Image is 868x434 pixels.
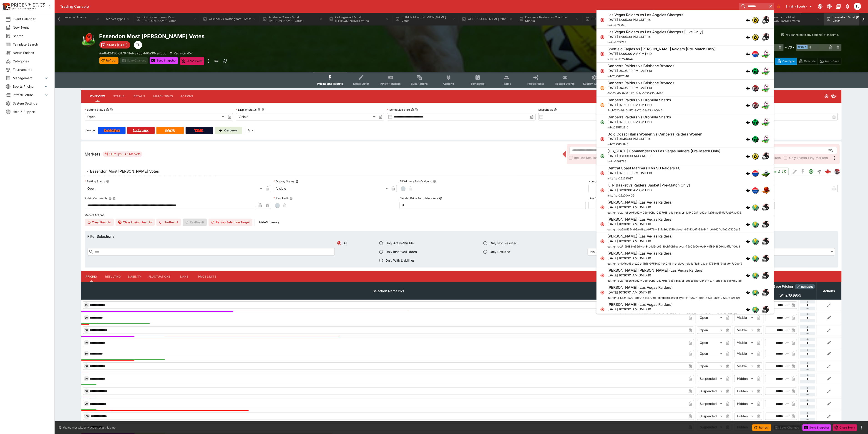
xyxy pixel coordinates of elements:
[439,197,442,200] button: Blender Price Template Name
[85,179,105,183] p: Betting Status
[761,84,770,93] img: rugby_league.png
[752,204,758,210] img: outrights.png
[600,154,605,159] svg: Open
[853,1,863,11] button: Trent Lewis
[588,248,835,255] div: No Limit
[607,171,681,175] p: [DATE] 07:30:00 PM GMT+10
[746,103,750,107] img: logo-cerberus.svg
[697,413,724,420] div: Suspended
[752,222,758,227] img: outrights.png
[607,75,629,78] span: nrl-20251112840
[600,188,605,193] svg: Closed
[827,146,835,155] button: Open
[746,171,750,176] div: cerberus
[746,205,750,210] div: cerberus
[13,67,49,72] span: Tournaments
[785,45,794,50] h6: - VS -
[734,363,755,370] div: Visible
[380,82,401,85] span: InPlay™ Trading
[600,205,605,210] svg: Closed
[746,205,750,210] img: logo-cerberus.svg
[734,375,755,382] div: Hidden
[752,17,758,23] img: bwin.png
[746,256,750,261] img: logo-cerberus.svg
[746,307,750,312] img: logo-cerberus.svg
[824,94,829,99] svg: Open
[752,51,758,57] div: lclkafka
[752,153,758,160] div: bwin
[274,196,289,200] p: Resulted?
[752,102,758,108] div: pricekinetics
[589,179,614,183] p: Number of Winners
[387,108,410,112] p: Scheduled Start
[262,108,265,111] button: Copy To Clipboard
[785,33,839,37] p: You cannot take any action(s) at this time.
[607,41,626,44] span: bwin-7672788
[761,237,770,246] img: american_football.png
[607,92,663,95] span: 6b063b40-8af0-11f0-8cfa-0550930b4488
[835,169,840,174] img: pricekinetics
[607,64,674,69] h6: Canberra Raiders vs Brisbane Broncos
[752,119,758,125] img: nrl.png
[761,152,770,161] img: american_football.png
[746,103,750,107] div: cerberus
[697,327,724,334] div: Open
[752,17,758,23] div: bwin
[368,288,409,294] span: Selection Name (12)
[589,196,607,200] p: Live Bet Delay
[13,42,49,47] span: Template Search
[600,69,605,74] svg: Closed
[752,239,758,245] img: outrights.png
[433,180,436,183] button: All Winners Full-Dividend
[600,171,605,176] svg: Closed
[145,271,174,282] button: Fluctuations
[443,82,454,85] span: Auditing
[761,254,770,263] img: american_football.png
[757,13,823,26] button: Brisbane Lions Most [PERSON_NAME] Votes
[761,67,770,76] img: rugby_league.png
[194,271,220,282] button: Price Limits
[752,136,758,142] img: nrl.png
[752,85,758,91] img: pricekinetics.png
[317,82,343,85] span: Pricing and Results
[823,167,833,176] a: 6757dae1-f617-4e3e-89a6-64c14cdb96b8
[129,91,150,102] button: Details
[761,15,770,25] img: american_football.png
[393,13,458,26] button: St Kilda Most [PERSON_NAME] Votes
[600,120,605,125] svg: Open
[200,13,259,26] button: Arsenal vs Nottingham Forest
[85,113,226,120] div: Open
[37,13,102,26] button: [US_STATE] Fever vs Atlanta Dream
[85,127,96,134] label: View on :
[600,137,605,142] svg: Closed
[607,149,720,154] h6: [US_STATE] Commanders vs Las Vegas Raiders [Pre-Match Only]
[502,82,511,85] span: Teams
[194,129,204,132] img: TabNZ
[761,101,770,110] img: rugby_league.png
[471,82,485,85] span: Templates
[697,350,724,357] div: Open
[600,103,605,107] svg: Suspended
[786,293,801,298] em: ( 110.96 %)
[295,180,299,183] button: Display Status
[103,13,133,26] button: Market Types
[607,69,674,73] p: [DATE] 04:05:00 PM GMT+10
[219,129,222,132] img: Cerberus
[761,169,770,178] img: soccer.png
[607,81,674,86] h6: Canberra Raiders vs Brisbane Broncos
[697,363,724,370] div: Open
[600,86,605,91] svg: Suspended
[99,57,118,64] button: Refresh
[607,217,673,222] h6: [PERSON_NAME] (Las Vegas Raiders)
[791,167,799,176] button: Edit Detail
[799,167,807,176] button: SGM Disabled
[607,154,720,158] p: [DATE] 03:00:00 AM GMT+10
[607,166,681,171] h6: Central Coast Mariners II vs SD Raiders FC
[116,219,155,226] button: Clear Losing Results
[752,256,758,262] img: outrights.png
[746,154,750,159] img: logo-cerberus.svg
[761,305,770,314] img: american_football.png
[825,59,839,64] p: Auto-Save
[843,2,852,10] button: Notifications
[752,119,758,125] div: nrl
